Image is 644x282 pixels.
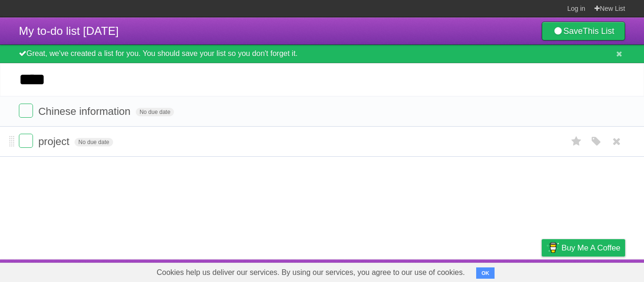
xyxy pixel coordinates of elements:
[74,138,113,146] span: No due date
[19,134,33,148] label: Done
[542,239,625,257] a: Buy me a coffee
[447,262,486,280] a: Developers
[19,104,33,118] label: Done
[38,105,133,117] span: Chinese information
[136,108,174,116] span: No due date
[566,262,625,280] a: Suggest a feature
[38,136,72,147] span: project
[529,262,554,280] a: Privacy
[561,240,620,256] span: Buy me a coffee
[546,240,559,256] img: Buy me a coffee
[147,263,474,282] span: Cookies help us deliver our services. By using our services, you agree to our use of cookies.
[583,26,614,36] b: This List
[19,24,119,37] span: My to-do list [DATE]
[568,134,586,149] label: Star task
[476,267,495,279] button: OK
[416,262,436,280] a: About
[497,262,518,280] a: Terms
[542,22,625,40] a: SaveThis List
